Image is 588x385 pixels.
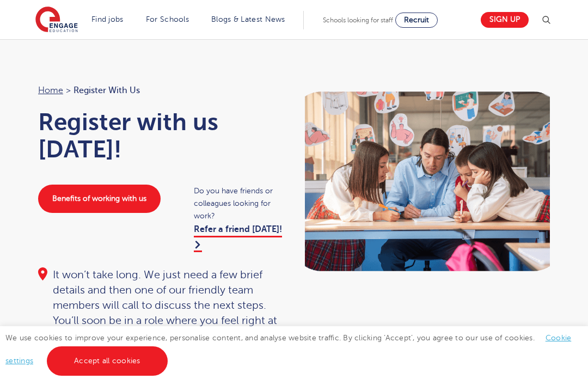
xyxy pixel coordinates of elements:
[73,83,140,97] span: Register with us
[323,16,393,24] span: Schools looking for staff
[38,185,161,213] a: Benefits of working with us
[395,13,438,28] a: Recruit
[35,7,78,34] img: Engage Education
[404,16,429,24] span: Recruit
[66,85,71,95] span: >
[481,12,529,28] a: Sign up
[38,108,283,163] h1: Register with us [DATE]!
[194,224,282,252] a: Refer a friend [DATE]!
[211,15,285,23] a: Blogs & Latest News
[146,15,189,23] a: For Schools
[47,346,168,376] a: Accept all cookies
[5,334,571,365] span: We use cookies to improve your experience, personalise content, and analyse website traffic. By c...
[38,267,283,344] div: It won’t take long. We just need a few brief details and then one of our friendly team members wi...
[194,185,283,222] span: Do you have friends or colleagues looking for work?
[38,85,63,95] a: Home
[91,15,124,23] a: Find jobs
[38,83,283,97] nav: breadcrumb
